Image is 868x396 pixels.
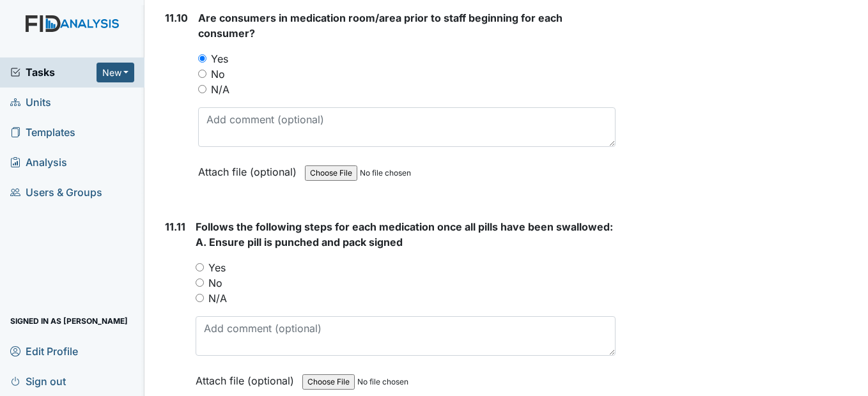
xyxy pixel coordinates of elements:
span: Users & Groups [10,183,102,202]
button: New [97,63,135,82]
input: No [196,278,204,287]
label: N/A [208,291,227,306]
span: Templates [10,123,75,142]
label: N/A [211,82,229,97]
label: Attach file (optional) [196,366,299,388]
span: Sign out [10,371,66,391]
label: Attach file (optional) [198,157,302,179]
label: Yes [211,51,228,66]
input: Yes [196,263,204,271]
a: Tasks [10,65,97,80]
span: Edit Profile [10,341,78,361]
label: No [211,66,225,82]
input: N/A [196,294,204,302]
label: 11.11 [165,219,185,234]
input: N/A [198,85,206,93]
input: No [198,70,206,78]
label: Yes [208,260,226,275]
span: Signed in as [PERSON_NAME] [10,311,128,331]
span: Units [10,93,51,112]
span: Analysis [10,153,67,172]
label: No [208,275,222,291]
span: Follows the following steps for each medication once all pills have been swallowed: A. Ensure pil... [196,220,613,248]
label: 11.10 [165,10,188,26]
input: Yes [198,54,206,63]
span: Are consumers in medication room/area prior to staff beginning for each consumer? [198,11,562,40]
